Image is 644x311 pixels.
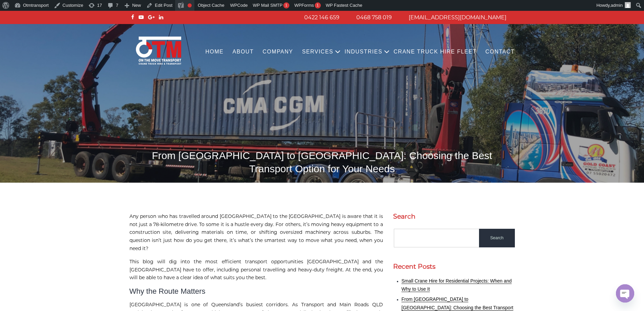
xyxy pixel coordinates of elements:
[481,43,519,61] a: Contact
[135,36,183,65] img: Otmtransport
[393,263,515,270] h2: Recent Posts
[129,258,383,282] p: This blog will dig into the most efficient transport opportunities [GEOGRAPHIC_DATA] and the [GEO...
[228,43,258,61] a: About
[297,43,338,61] a: Services
[393,213,515,220] h2: Search
[129,149,515,175] h1: From [GEOGRAPHIC_DATA] to [GEOGRAPHIC_DATA]: Choosing the Best Transport Option for Your Needs
[258,43,298,61] a: COMPANY
[129,287,383,296] h2: Why the Route Matters
[389,43,481,61] a: Crane Truck Hire Fleet
[402,278,512,292] a: Small Crane Hire for Residential Projects: When and Why to Use It
[304,14,339,21] a: 0422 146 659
[201,43,228,61] a: Home
[129,213,383,253] p: Any person who has travelled around [GEOGRAPHIC_DATA] to the [GEOGRAPHIC_DATA] is aware that it i...
[188,3,192,7] div: Focus keyphrase not set
[611,3,623,8] span: admin
[315,2,321,8] div: 1
[356,14,392,21] a: 0468 758 019
[285,3,287,7] span: 1
[479,229,515,247] input: Search
[409,14,506,21] a: [EMAIL_ADDRESS][DOMAIN_NAME]
[340,43,387,61] a: Industries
